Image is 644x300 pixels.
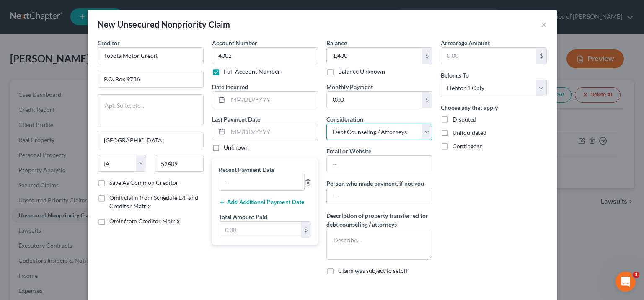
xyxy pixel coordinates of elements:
[109,194,198,209] span: Omit claim from Schedule E/F and Creditor Matrix
[338,67,385,76] label: Balance Unknown
[212,39,257,47] label: Account Number
[219,165,274,174] label: Recent Payment Date
[155,155,204,172] input: Enter zip...
[109,217,180,225] span: Omit from Creditor Matrix
[98,39,120,47] span: Creditor
[326,115,363,124] label: Consideration
[228,92,318,108] input: MM/DD/YYYY
[224,67,280,76] label: Full Account Number
[326,39,347,47] label: Balance
[109,178,178,187] label: Save As Common Creditor
[98,71,203,87] input: Enter address...
[98,132,203,148] input: Enter city...
[453,116,476,123] span: Disputed
[326,147,371,155] label: Email or Website
[301,222,311,238] div: $
[212,47,318,64] input: --
[212,115,260,124] label: Last Payment Date
[98,18,230,30] div: New Unsecured Nonpriority Claim
[219,212,267,221] label: Total Amount Paid
[327,156,432,172] input: --
[327,48,422,64] input: 0.00
[98,47,204,64] input: Search creditor by name...
[541,19,547,29] button: ×
[219,222,301,238] input: 0.00
[338,267,408,274] span: Claim was subject to setoff
[441,39,490,47] label: Arrearage Amount
[228,124,318,140] input: MM/DD/YYYY
[327,188,432,204] input: --
[327,92,422,108] input: 0.00
[441,48,536,64] input: 0.00
[326,179,424,188] label: Person who made payment, if not you
[422,48,432,64] div: $
[536,48,546,64] div: $
[453,129,486,136] span: Unliquidated
[212,83,248,91] label: Date Incurred
[224,143,249,152] label: Unknown
[326,83,373,91] label: Monthly Payment
[219,174,304,190] input: --
[633,272,639,278] span: 3
[422,92,432,108] div: $
[326,211,432,229] label: Description of property transferred for debt counseling / attorneys
[441,103,498,112] label: Choose any that apply
[616,272,636,292] iframe: Intercom live chat
[441,72,469,79] span: Belongs To
[453,142,482,150] span: Contingent
[219,199,305,206] button: Add Additional Payment Date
